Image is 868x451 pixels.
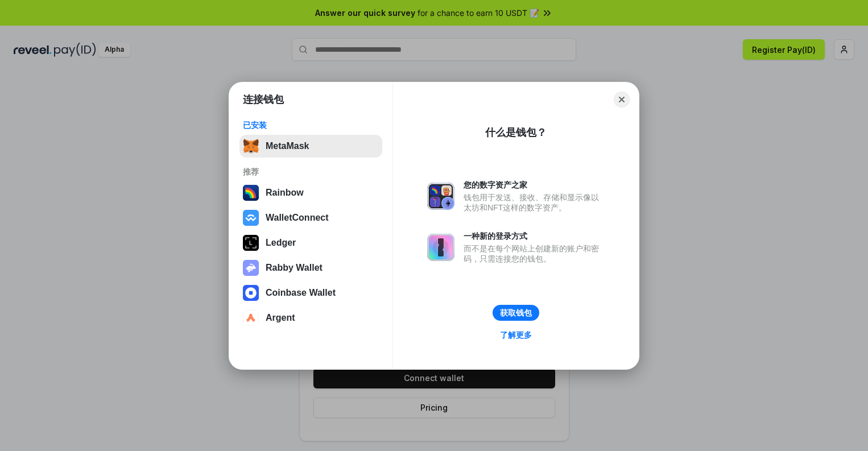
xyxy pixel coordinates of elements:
div: 已安装 [243,120,379,130]
img: svg+xml,%3Csvg%20fill%3D%22none%22%20height%3D%2233%22%20viewBox%3D%220%200%2035%2033%22%20width%... [243,138,259,154]
button: MetaMask [239,135,382,158]
button: Rabby Wallet [239,256,382,279]
div: Ledger [266,238,296,248]
button: Ledger [239,231,382,254]
button: 获取钱包 [493,305,539,321]
button: Argent [239,307,382,329]
img: svg+xml,%3Csvg%20xmlns%3D%22http%3A%2F%2Fwww.w3.org%2F2000%2Fsvg%22%20width%3D%2228%22%20height%3... [243,235,259,251]
div: 什么是钱包？ [485,126,547,139]
h1: 连接钱包 [243,93,284,106]
div: MetaMask [266,141,309,151]
img: svg+xml,%3Csvg%20xmlns%3D%22http%3A%2F%2Fwww.w3.org%2F2000%2Fsvg%22%20fill%3D%22none%22%20viewBox... [243,260,259,276]
img: svg+xml,%3Csvg%20width%3D%2228%22%20height%3D%2228%22%20viewBox%3D%220%200%2028%2028%22%20fill%3D... [243,210,259,226]
button: Close [614,92,630,107]
div: Rabby Wallet [266,263,323,273]
div: WalletConnect [266,213,329,223]
div: 您的数字资产之家 [464,180,605,190]
div: 了解更多 [500,330,532,340]
div: Rainbow [266,188,304,198]
img: svg+xml,%3Csvg%20xmlns%3D%22http%3A%2F%2Fwww.w3.org%2F2000%2Fsvg%22%20fill%3D%22none%22%20viewBox... [427,183,454,210]
a: 了解更多 [493,328,539,342]
div: 获取钱包 [500,308,532,318]
img: svg+xml,%3Csvg%20width%3D%22120%22%20height%3D%22120%22%20viewBox%3D%220%200%20120%20120%22%20fil... [243,185,259,201]
div: Argent [266,313,295,323]
img: svg+xml,%3Csvg%20xmlns%3D%22http%3A%2F%2Fwww.w3.org%2F2000%2Fsvg%22%20fill%3D%22none%22%20viewBox... [427,234,454,261]
button: Coinbase Wallet [239,282,382,304]
button: WalletConnect [239,206,382,229]
div: 而不是在每个网站上创建新的账户和密码，只需连接您的钱包。 [464,243,605,264]
div: 一种新的登录方式 [464,231,605,241]
div: Coinbase Wallet [266,288,336,298]
div: 推荐 [243,167,379,177]
button: Rainbow [239,181,382,204]
img: svg+xml,%3Csvg%20width%3D%2228%22%20height%3D%2228%22%20viewBox%3D%220%200%2028%2028%22%20fill%3D... [243,285,259,301]
div: 钱包用于发送、接收、存储和显示像以太坊和NFT这样的数字资产。 [464,192,605,213]
img: svg+xml,%3Csvg%20width%3D%2228%22%20height%3D%2228%22%20viewBox%3D%220%200%2028%2028%22%20fill%3D... [243,310,259,326]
